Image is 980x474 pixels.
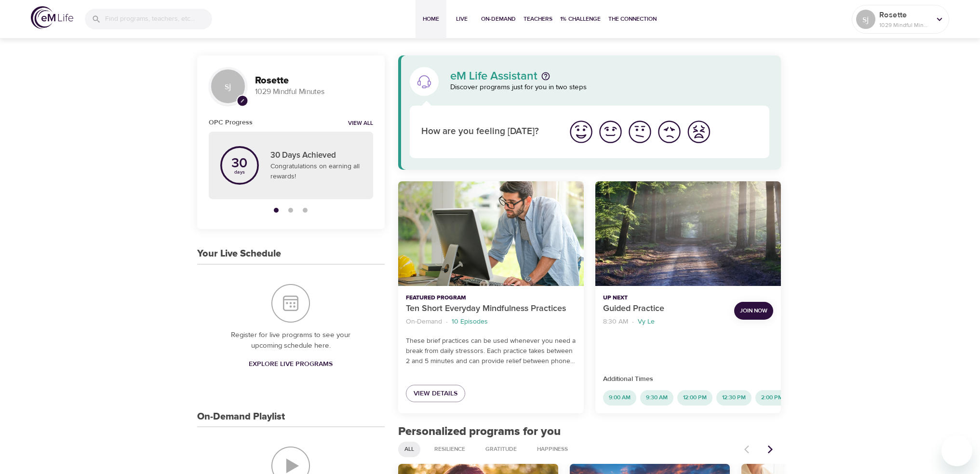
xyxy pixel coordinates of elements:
[625,117,655,147] button: I'm feeling ok
[760,439,781,460] button: Next items
[255,75,373,86] h3: Rosette
[450,14,473,24] span: Live
[656,119,683,145] img: bad
[231,157,247,170] p: 30
[398,181,584,286] button: Ten Short Everyday Mindfulness Practices
[197,411,285,422] h3: On-Demand Playlist
[568,119,594,145] img: great
[531,442,574,457] div: Happiness
[271,284,310,323] img: Your Live Schedule
[755,390,789,406] div: 2:00 PM
[655,117,684,147] button: I'm feeling bad
[479,442,523,457] div: Gratitude
[632,315,634,328] li: ·
[450,70,537,82] p: eM Life Assistant
[406,315,576,328] nav: breadcrumb
[879,9,930,21] p: Rosette
[941,435,972,466] iframe: Button to launch messaging window
[406,317,442,327] p: On-Demand
[416,74,432,89] img: eM Life Assistant
[105,9,212,29] input: Find programs, teachers, etc...
[627,119,653,145] img: ok
[716,393,752,402] span: 12:30 PM
[566,117,596,147] button: I'm feeling great
[856,10,875,29] div: sj
[740,306,767,316] span: Join Now
[640,390,673,406] div: 9:30 AM
[209,67,247,106] div: sj
[255,86,373,97] p: 1029 Mindful Minutes
[31,6,73,29] img: logo
[480,445,523,453] span: Gratitude
[421,125,555,139] p: How are you feeling [DATE]?
[452,317,488,327] p: 10 Episodes
[428,442,471,457] div: Resilience
[446,315,448,328] li: ·
[406,294,576,302] p: Featured Program
[414,388,457,400] span: View Details
[524,14,552,24] span: Teachers
[231,170,247,174] p: days
[638,317,655,327] p: Vy Le
[560,14,601,24] span: 1% Challenge
[603,315,726,328] nav: breadcrumb
[684,117,713,147] button: I'm feeling worst
[734,302,773,320] button: Join Now
[677,393,712,402] span: 12:00 PM
[419,14,443,24] span: Home
[755,393,789,402] span: 2:00 PM
[603,374,773,384] p: Additional Times
[603,317,628,327] p: 8:30 AM
[677,390,712,406] div: 12:00 PM
[348,120,373,128] a: View all notifications
[595,181,781,286] button: Guided Practice
[197,248,281,259] h3: Your Live Schedule
[406,302,576,315] p: Ten Short Everyday Mindfulness Practices
[429,445,471,453] span: Resilience
[249,358,333,370] span: Explore Live Programs
[879,21,930,29] p: 1029 Mindful Minutes
[209,117,253,128] h6: OPC Progress
[399,445,420,453] span: All
[716,390,752,406] div: 12:30 PM
[531,445,574,453] span: Happiness
[270,162,362,182] p: Congratulations on earning all rewards!
[270,149,362,162] p: 30 Days Achieved
[398,425,781,439] h2: Personalized programs for you
[603,390,636,406] div: 9:00 AM
[596,117,625,147] button: I'm feeling good
[216,330,365,352] p: Register for live programs to see your upcoming schedule here.
[597,119,624,145] img: good
[406,385,465,403] a: View Details
[450,82,770,93] p: Discover programs just for you in two steps
[603,393,636,402] span: 9:00 AM
[481,14,516,24] span: On-Demand
[640,393,673,402] span: 9:30 AM
[245,355,336,373] a: Explore Live Programs
[406,336,576,366] p: These brief practices can be used whenever you need a break from daily stressors. Each practice t...
[603,294,726,302] p: Up Next
[603,302,726,315] p: Guided Practice
[608,14,657,24] span: The Connection
[398,442,420,457] div: All
[685,119,712,145] img: worst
